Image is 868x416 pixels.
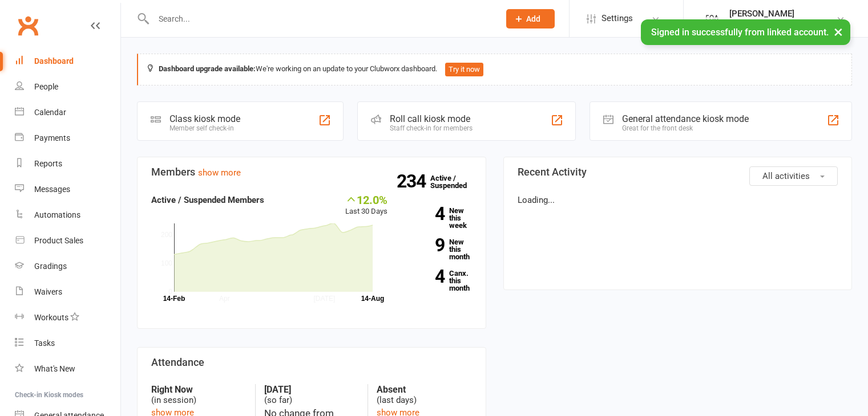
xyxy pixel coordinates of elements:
span: Add [526,14,540,23]
div: Product Sales [34,236,83,245]
a: What's New [15,356,120,382]
img: thumb_image1734071481.png [701,7,724,30]
span: Settings [601,6,633,31]
div: [PERSON_NAME] [729,9,836,19]
a: 4Canx. this month [405,270,472,292]
div: We're working on an update to your Clubworx dashboard. [137,54,852,85]
div: Dashboard [34,56,74,66]
strong: Right Now [151,384,247,395]
h3: Members [151,166,472,178]
span: All activities [762,171,810,181]
div: Tasks [34,338,55,348]
div: Messages [34,185,70,194]
strong: 234 [397,173,430,190]
strong: 4 [405,205,445,222]
strong: 9 [405,236,445,254]
div: 12.0% [345,193,387,206]
button: × [828,19,849,44]
div: (so far) [264,384,359,406]
strong: [DATE] [264,384,359,395]
a: Reports [15,151,120,177]
button: Add [506,9,555,28]
a: 4New this week [405,207,472,229]
a: 234Active / Suspended [430,166,481,198]
input: Search... [150,11,491,27]
span: Signed in successfully from linked account. [651,27,829,38]
div: General attendance kiosk mode [622,113,749,124]
a: show more [198,168,241,178]
div: Member self check-in [169,124,240,132]
div: Automations [34,210,80,219]
div: Equinox Martial Arts Academy [729,19,836,29]
h3: Recent Activity [518,166,838,178]
p: Loading... [518,193,838,207]
a: Workouts [15,305,120,331]
a: Dashboard [15,48,120,74]
div: People [34,82,58,91]
div: Workouts [34,313,68,322]
div: Waivers [34,287,62,296]
h3: Attendance [151,357,472,368]
div: Staff check-in for members [390,124,473,132]
a: Payments [15,125,120,151]
a: People [15,74,120,100]
div: Payments [34,133,70,142]
button: Try it now [445,63,483,76]
a: Tasks [15,331,120,356]
strong: Absent [377,384,471,395]
strong: 4 [405,268,445,285]
button: All activities [749,166,838,186]
a: Waivers [15,279,120,305]
a: Messages [15,177,120,202]
a: 9New this month [405,238,472,260]
div: Last 30 Days [345,193,387,218]
div: Class kiosk mode [169,113,240,124]
a: Calendar [15,100,120,125]
strong: Active / Suspended Members [151,195,264,205]
a: Product Sales [15,228,120,254]
strong: Dashboard upgrade available: [159,64,256,73]
a: Automations [15,202,120,228]
div: Reports [34,159,62,168]
a: Clubworx [14,11,42,40]
div: Great for the front desk [622,124,749,132]
div: (in session) [151,384,247,406]
div: (last days) [377,384,471,406]
a: Gradings [15,254,120,279]
div: Calendar [34,108,66,117]
div: Roll call kiosk mode [390,113,473,124]
div: Gradings [34,262,67,271]
div: What's New [34,364,75,373]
